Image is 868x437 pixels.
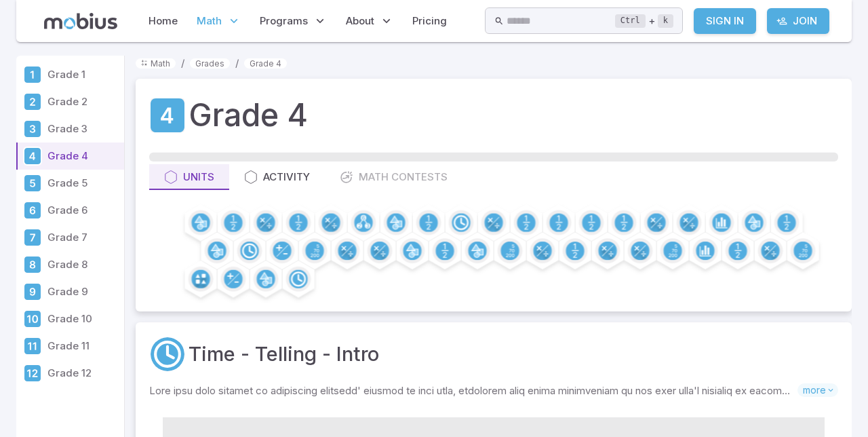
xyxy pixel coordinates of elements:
[136,58,176,69] a: Math
[23,201,42,220] div: Grade 6
[767,8,829,34] a: Join
[47,311,119,326] p: Grade 10
[16,61,124,88] a: Grade 1
[16,251,124,278] a: Grade 8
[189,339,379,369] a: Time - Telling - Intro
[16,360,124,387] a: Grade 12
[47,94,119,109] p: Grade 2
[47,230,119,245] p: Grade 7
[408,5,451,37] a: Pricing
[16,142,124,170] a: Grade 4
[244,58,287,69] a: Grade 4
[23,364,42,383] div: Grade 12
[615,13,673,29] div: +
[197,14,222,28] span: Math
[23,92,42,111] div: Grade 2
[181,56,184,71] li: /
[658,14,673,28] kbd: k
[260,14,308,28] span: Programs
[16,115,124,142] a: Grade 3
[149,336,186,373] a: Time
[23,65,42,84] div: Grade 1
[149,97,186,134] a: Grade 4
[136,56,852,71] nav: breadcrumb
[189,92,308,138] h1: Grade 4
[16,305,124,332] a: Grade 10
[346,14,374,28] span: About
[16,224,124,251] a: Grade 7
[16,332,124,360] a: Grade 11
[23,174,42,193] div: Grade 5
[47,203,119,218] p: Grade 6
[47,67,119,82] p: Grade 1
[23,309,42,328] div: Grade 10
[144,5,182,37] a: Home
[47,339,119,354] p: Grade 11
[23,337,42,356] div: Grade 11
[164,170,214,185] div: Units
[47,366,119,381] p: Grade 12
[23,282,42,301] div: Grade 9
[244,170,310,185] div: Activity
[47,121,119,136] p: Grade 3
[23,228,42,247] div: Grade 7
[23,147,42,166] div: Grade 4
[47,284,119,299] p: Grade 9
[47,176,119,191] p: Grade 5
[16,278,124,305] a: Grade 9
[16,197,124,224] a: Grade 6
[23,119,42,138] div: Grade 3
[16,170,124,197] a: Grade 5
[190,58,230,69] a: Grades
[23,255,42,274] div: Grade 8
[47,257,119,272] p: Grade 8
[694,8,756,34] a: Sign In
[149,383,797,398] p: Lore ipsu dolo sitamet co adipiscing elitsedd' eiusmod te inci utla, etdolorem aliq enima minimve...
[47,149,119,164] p: Grade 4
[615,14,646,28] kbd: Ctrl
[235,56,239,71] li: /
[16,88,124,115] a: Grade 2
